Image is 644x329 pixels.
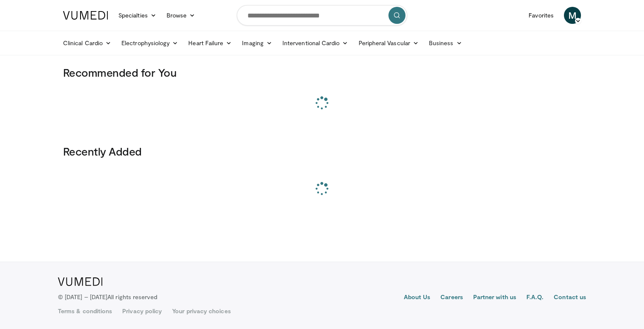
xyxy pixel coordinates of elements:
[354,35,424,52] a: Peripheral Vascular
[523,7,559,24] a: Favorites
[113,7,161,24] a: Specialties
[424,35,467,52] a: Business
[58,277,103,286] img: VuMedi Logo
[58,35,116,52] a: Clinical Cardio
[58,293,158,301] p: © [DATE] – [DATE]
[526,293,543,303] a: F.A.Q.
[172,307,230,315] a: Your privacy choices
[237,5,407,26] input: Search topics, interventions
[116,35,183,52] a: Electrophysiology
[63,11,108,20] img: VuMedi Logo
[554,293,586,303] a: Contact us
[63,66,581,79] h3: Recommended for You
[564,7,581,24] a: M
[277,35,354,52] a: Interventional Cardio
[237,35,277,52] a: Imaging
[404,293,431,303] a: About Us
[161,7,201,24] a: Browse
[440,293,463,303] a: Careers
[107,293,157,300] span: All rights reserved
[63,144,581,158] h3: Recently Added
[183,35,237,52] a: Heart Failure
[122,307,162,315] a: Privacy policy
[58,307,112,315] a: Terms & conditions
[473,293,516,303] a: Partner with us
